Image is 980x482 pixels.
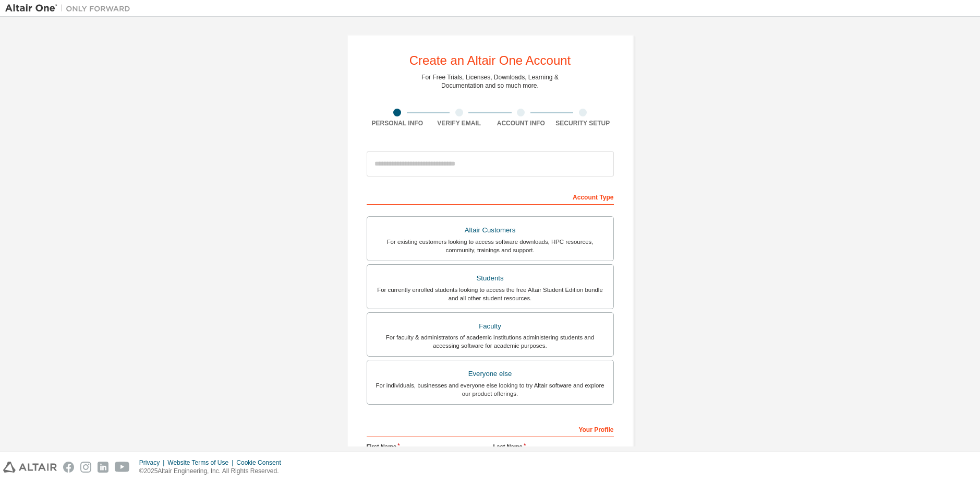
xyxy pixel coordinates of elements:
[373,381,607,398] div: For individuals, businesses and everyone else looking to try Altair software and explore our prod...
[367,188,614,205] div: Account Type
[373,223,607,238] div: Altair Customers
[367,442,487,451] label: First Name
[167,459,236,467] div: Website Terms of Use
[367,420,614,437] div: Your Profile
[373,367,607,381] div: Everyone else
[139,467,287,476] p: © 2025 Altair Engineering, Inc. All Rights Reserved.
[373,333,607,350] div: For faculty & administrators of academic institutions administering students and accessing softwa...
[373,271,607,286] div: Students
[490,119,552,127] div: Account Info
[421,73,559,90] div: For Free Trials, Licenses, Downloads, Learning & Documentation and so much more.
[139,459,167,467] div: Privacy
[428,119,490,127] div: Verify Email
[552,119,614,127] div: Security Setup
[373,319,607,334] div: Faculty
[409,54,571,67] div: Create an Altair One Account
[367,119,429,127] div: Personal Info
[373,286,607,302] div: For currently enrolled students looking to access the free Altair Student Edition bundle and all ...
[5,3,136,14] img: Altair One
[3,462,57,473] img: altair_logo.svg
[80,462,91,473] img: instagram.svg
[115,462,130,473] img: youtube.svg
[493,442,614,451] label: Last Name
[373,238,607,254] div: For existing customers looking to access software downloads, HPC resources, community, trainings ...
[236,459,287,467] div: Cookie Consent
[63,462,74,473] img: facebook.svg
[98,462,108,473] img: linkedin.svg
